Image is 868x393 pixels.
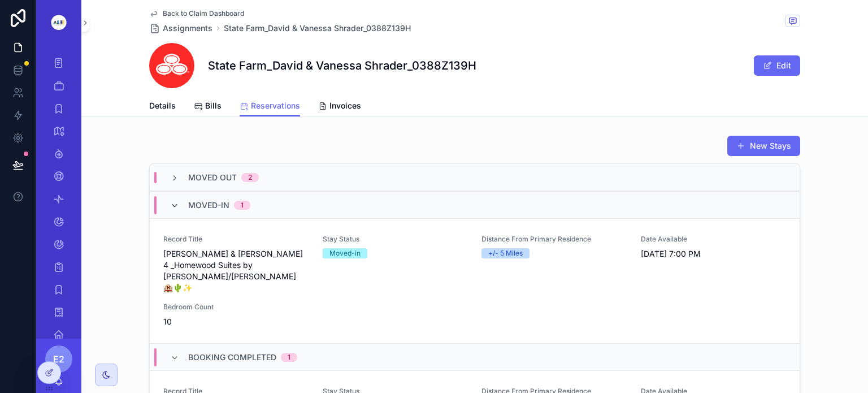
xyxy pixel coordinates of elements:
[641,248,787,260] span: [DATE] 7:00 PM
[163,303,309,312] span: Bedroom Count
[208,58,476,74] h1: State Farm_David & Vanessa Shrader_0388Z139H
[53,352,64,366] span: E2
[150,218,800,343] a: Record Title[PERSON_NAME] & [PERSON_NAME] 4 _Homewood Suites by [PERSON_NAME]/[PERSON_NAME] 🏨🌵✨St...
[641,235,787,244] span: Date Available
[754,55,800,76] button: Edit
[43,15,75,31] img: App logo
[163,9,244,18] span: Back to Claim Dashboard
[194,96,222,118] a: Bills
[149,23,212,34] a: Assignments
[323,235,468,244] span: Stay Status
[241,201,244,210] div: 1
[163,235,309,244] span: Record Title
[149,96,176,118] a: Details
[251,100,300,111] span: Reservations
[205,100,222,111] span: Bills
[163,316,309,327] span: 10
[188,172,237,183] span: Moved Out
[329,248,361,258] div: Moved-in
[488,248,523,258] div: +/- 5 Miles
[481,235,627,244] span: Distance From Primary Residence
[149,9,244,18] a: Back to Claim Dashboard
[163,248,309,293] span: [PERSON_NAME] & [PERSON_NAME] 4 _Homewood Suites by [PERSON_NAME]/[PERSON_NAME] 🏨🌵✨
[288,353,290,362] div: 1
[36,45,81,339] div: scrollable content
[224,23,411,34] a: State Farm_David & Vanessa Shrader_0388Z139H
[318,96,361,118] a: Invoices
[188,200,229,211] span: Moved-in
[248,173,252,182] div: 2
[188,352,276,363] span: Booking Completed
[727,136,800,156] button: New Stays
[240,96,300,117] a: Reservations
[163,23,212,34] span: Assignments
[329,100,361,111] span: Invoices
[149,100,176,111] span: Details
